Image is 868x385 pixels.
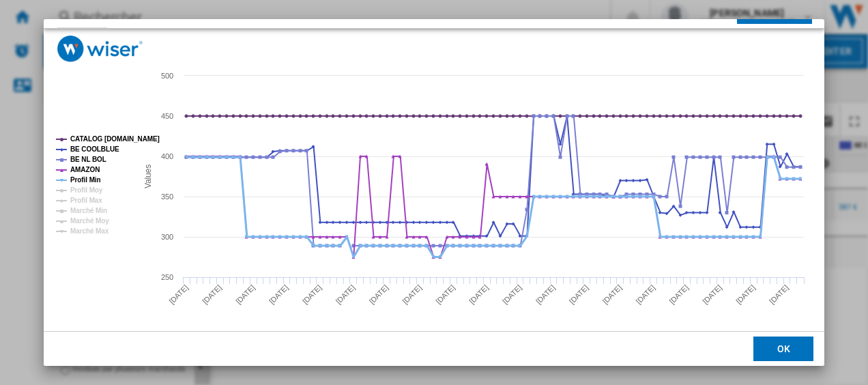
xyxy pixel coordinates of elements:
[401,283,423,306] tspan: [DATE]
[161,233,173,241] tspan: 300
[161,112,173,120] tspan: 450
[534,283,557,306] tspan: [DATE]
[70,186,103,194] tspan: Profil Moy
[70,135,160,143] tspan: CATALOG [DOMAIN_NAME]
[701,283,723,306] tspan: [DATE]
[267,283,290,306] tspan: [DATE]
[434,283,457,306] tspan: [DATE]
[501,283,523,306] tspan: [DATE]
[161,192,173,201] tspan: 350
[300,283,323,306] tspan: [DATE]
[70,166,100,173] tspan: AMAZON
[601,283,623,306] tspan: [DATE]
[753,337,813,361] button: OK
[44,19,825,366] md-dialog: Product popup
[567,283,590,306] tspan: [DATE]
[143,165,152,188] tspan: Values
[667,283,690,306] tspan: [DATE]
[167,283,190,306] tspan: [DATE]
[70,145,119,153] tspan: BE COOLBLUE
[334,283,356,306] tspan: [DATE]
[201,283,223,306] tspan: [DATE]
[367,283,390,306] tspan: [DATE]
[234,283,257,306] tspan: [DATE]
[70,207,107,214] tspan: Marché Min
[161,72,173,80] tspan: 500
[634,283,656,306] tspan: [DATE]
[70,156,106,163] tspan: BE NL BOL
[70,227,109,235] tspan: Marché Max
[70,217,109,225] tspan: Marché Moy
[70,197,102,204] tspan: Profil Max
[768,283,790,306] tspan: [DATE]
[467,283,490,306] tspan: [DATE]
[57,35,143,62] img: logo_wiser_300x94.png
[161,273,173,281] tspan: 250
[70,176,101,184] tspan: Profil Min
[734,283,757,306] tspan: [DATE]
[161,152,173,160] tspan: 400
